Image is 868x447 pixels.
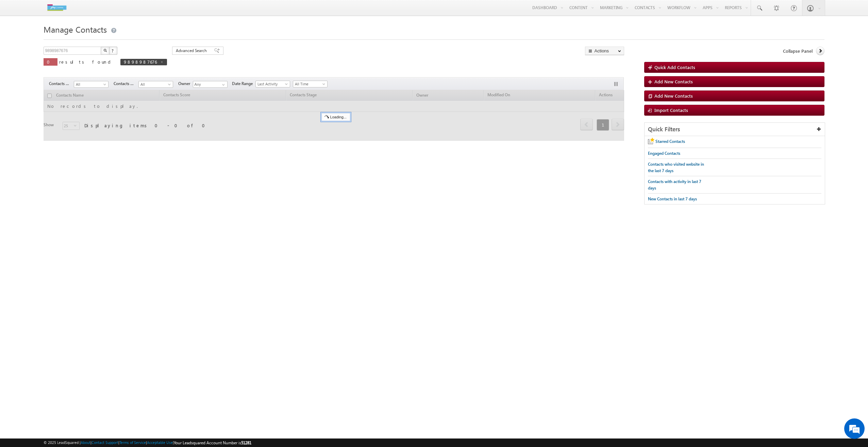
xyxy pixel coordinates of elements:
[147,440,173,445] a: Acceptable Use
[218,81,227,88] a: Show All Items
[232,81,255,87] span: Date Range
[109,47,117,55] button: ?
[293,81,325,87] span: All Time
[585,47,624,55] button: Actions
[648,179,701,191] span: Contacts with activity in last 7 days
[124,59,157,65] span: 9898987676
[74,81,106,87] span: All
[654,93,693,99] span: Add New Contacts
[81,440,90,445] a: About
[59,59,113,65] span: results found
[174,440,251,445] span: Your Leadsquared Account Number is
[783,48,813,54] span: Collapse Panel
[176,48,209,54] span: Advanced Search
[293,81,328,87] a: All Time
[49,81,74,87] span: Contacts Stage
[648,196,697,201] span: New Contacts in last 7 days
[44,24,107,35] span: Manage Contacts
[655,139,685,144] span: Starred Contacts
[648,162,704,173] span: Contacts who visited website in the last 7 days
[648,151,680,156] span: Engaged Contacts
[47,59,54,65] span: 0
[178,81,193,87] span: Owner
[654,107,688,113] span: Import Contacts
[119,440,146,445] a: Terms of Service
[138,81,173,88] a: All
[645,123,825,136] div: Quick Filters
[654,64,695,70] span: Quick Add Contacts
[654,79,693,84] span: Add New Contacts
[91,440,118,445] a: Contact Support
[44,440,251,446] span: © 2025 LeadSquared | | | | |
[103,49,107,52] img: Search
[193,81,228,88] input: Type to Search
[256,81,288,87] span: Last Activity
[255,81,290,87] a: Last Activity
[139,81,171,87] span: All
[321,113,350,121] div: Loading...
[112,48,115,53] span: ?
[74,81,108,88] a: All
[114,81,138,87] span: Contacts Source
[44,2,70,14] img: Custom Logo
[241,440,251,445] span: 51281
